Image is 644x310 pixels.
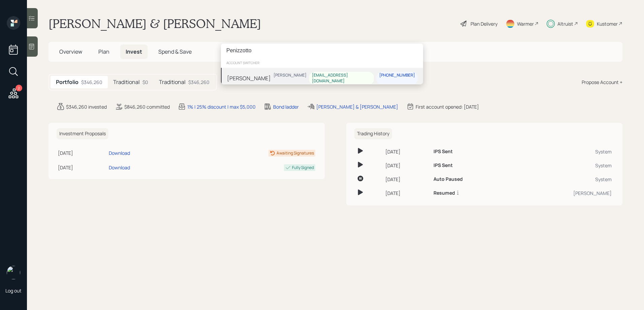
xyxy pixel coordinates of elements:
[273,73,307,78] div: [PERSON_NAME]
[312,73,371,84] div: [EMAIL_ADDRESS][DOMAIN_NAME]
[379,73,415,78] div: [PHONE_NUMBER]
[221,44,423,58] input: Type a command or search…
[227,74,271,82] div: [PERSON_NAME]
[221,58,423,68] div: account switcher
